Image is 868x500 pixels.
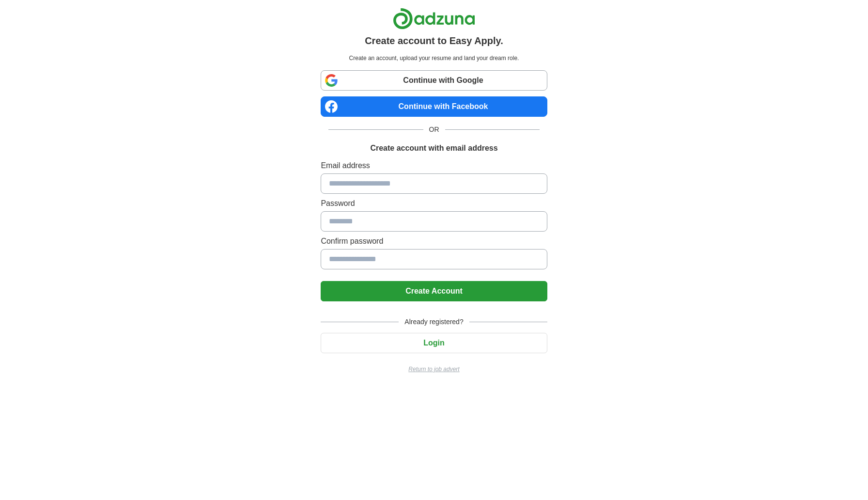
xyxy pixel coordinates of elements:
h1: Create account to Easy Apply. [365,33,503,48]
p: Create an account, upload your resume and land your dream role. [323,54,545,62]
label: Password [321,198,547,209]
span: OR [423,125,445,135]
a: Return to job advert [321,365,547,374]
button: Create Account [321,281,547,301]
a: Continue with Facebook [321,96,547,117]
label: Email address [321,160,547,172]
label: Confirm password [321,235,547,247]
button: Login [321,333,547,353]
span: Already registered? [399,317,469,327]
img: Adzuna logo [393,8,475,30]
a: Login [321,339,547,347]
h1: Create account with email address [370,142,497,154]
a: Continue with Google [321,70,547,91]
